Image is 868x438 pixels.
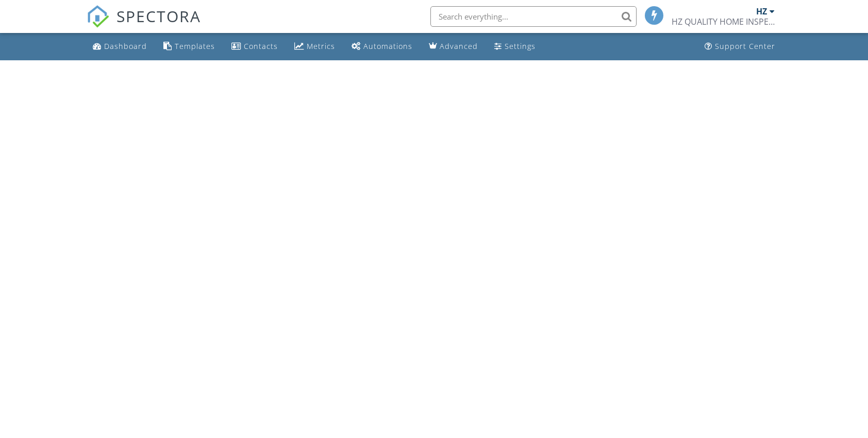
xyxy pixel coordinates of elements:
div: Contacts [244,41,278,51]
div: Automations [363,41,412,51]
div: Templates [175,41,215,51]
div: Dashboard [104,41,147,51]
div: HZ QUALITY HOME INSPECTION INC, [672,16,775,27]
a: Advanced [425,37,482,56]
div: Metrics [307,41,335,51]
a: Settings [490,37,540,56]
a: Metrics [290,37,339,56]
div: Advanced [440,41,478,51]
span: SPECTORA [116,5,201,27]
div: Support Center [715,41,775,51]
a: Support Center [700,37,779,56]
a: Templates [159,37,219,56]
a: SPECTORA [87,14,201,36]
img: The Best Home Inspection Software - Spectora [87,5,109,28]
div: HZ [756,6,767,16]
a: Contacts [227,37,282,56]
input: Search everything... [430,6,637,27]
a: Dashboard [89,37,151,56]
a: Automations (Basic) [347,37,416,56]
div: Settings [505,41,536,51]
